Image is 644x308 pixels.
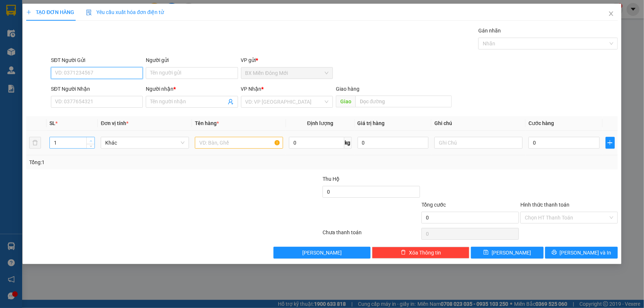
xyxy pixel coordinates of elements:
span: TẠO ĐƠN HÀNG [26,9,74,15]
span: Xóa Thông tin [409,249,441,257]
span: BX Miền Đông Mới [245,68,328,79]
input: Ghi Chú [434,137,523,149]
input: Dọc đường [355,96,452,107]
span: down [89,144,93,149]
input: VD: Bàn, Ghế [195,137,283,149]
span: Tên hàng [195,120,219,126]
span: Giá trị hàng [358,120,385,126]
div: Người gửi [146,56,238,64]
span: Increase Value [86,137,94,144]
span: Định lượng [307,120,333,126]
span: [PERSON_NAME] và In [560,249,612,257]
span: SL [49,120,55,126]
span: Cước hàng [528,120,554,126]
span: Decrease Value [86,144,94,148]
span: Giao [336,96,355,107]
div: VP gửi [241,56,333,64]
span: plus [26,10,31,15]
div: SĐT Người Gửi [51,56,143,64]
div: Người nhận [146,85,238,93]
span: up [89,139,93,143]
span: Đơn vị tính [101,120,128,126]
div: Chưa thanh toán [322,228,421,241]
span: Thu Hộ [323,176,340,182]
span: close [608,11,614,17]
button: deleteXóa Thông tin [372,247,469,259]
span: printer [552,250,557,256]
button: [PERSON_NAME] [273,247,371,259]
span: plus [606,140,614,146]
label: Hình thức thanh toán [520,202,569,208]
span: Yêu cầu xuất hóa đơn điện tử [86,9,164,15]
button: delete [29,137,41,149]
button: printer[PERSON_NAME] và In [545,247,618,259]
span: delete [401,250,406,256]
span: Tổng cước [421,202,446,208]
div: Tổng: 1 [29,158,249,166]
label: Gán nhãn [478,28,501,34]
span: Giao hàng [336,86,359,92]
span: user-add [228,99,234,105]
span: [PERSON_NAME] [302,249,342,257]
button: save[PERSON_NAME] [471,247,544,259]
span: kg [344,137,352,149]
span: Khác [105,137,185,148]
div: SĐT Người Nhận [51,85,143,93]
span: save [483,250,489,256]
span: VP Nhận [241,86,262,92]
button: Close [601,4,621,24]
input: 0 [358,137,429,149]
th: Ghi chú [431,116,526,131]
img: icon [86,10,92,15]
span: [PERSON_NAME] [492,249,531,257]
button: plus [606,137,615,149]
